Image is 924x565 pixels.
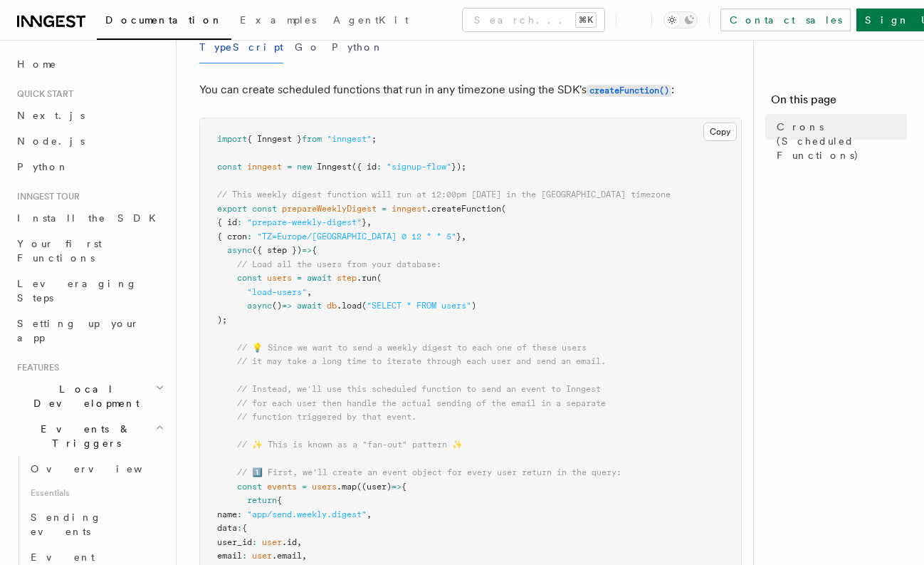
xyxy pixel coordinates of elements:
span: users [267,273,292,283]
span: { [401,482,406,492]
span: inngest [247,162,282,172]
span: async [247,301,272,311]
span: Overview [31,463,177,475]
button: Events & Triggers [11,416,167,456]
button: Python [332,31,384,63]
span: // it may take a long time to iterate through each user and send an email. [237,356,606,366]
a: Sending events [25,504,167,544]
span: "TZ=Europe/[GEOGRAPHIC_DATA] 0 12 * * 5" [257,232,456,242]
a: Home [11,51,167,77]
span: { cron [217,232,247,242]
kbd: ⌘K [576,13,596,27]
span: Examples [240,14,316,26]
span: user [252,551,272,561]
button: Go [295,31,320,63]
span: : [242,551,247,561]
span: .run [357,273,377,283]
span: , [302,551,307,561]
span: "signup-flow" [387,162,451,172]
span: "prepare-weekly-digest" [247,217,362,227]
span: const [237,482,262,492]
span: user_id [217,537,252,547]
a: Crons (Scheduled Functions) [771,114,907,168]
a: Your first Functions [11,231,167,271]
span: { id [217,217,237,227]
span: "app/send.weekly.digest" [247,509,367,519]
span: Next.js [17,110,85,121]
span: = [297,273,302,283]
span: // This weekly digest function will run at 12:00pm [DATE] in the [GEOGRAPHIC_DATA] timezone [217,190,671,199]
span: ; [372,134,377,144]
span: // Load all the users from your database: [237,259,441,269]
span: { [312,245,317,255]
span: step [337,273,357,283]
span: await [297,301,322,311]
span: "SELECT * FROM users" [367,301,471,311]
a: Setting up your app [11,311,167,351]
span: const [217,162,242,172]
span: ); [217,315,227,325]
span: email [217,551,242,561]
span: ( [377,273,382,283]
button: Local Development [11,376,167,416]
span: // function triggered by that event. [237,412,416,422]
span: Home [17,57,57,71]
a: createFunction() [587,83,671,96]
span: { Inngest } [247,134,302,144]
span: Crons (Scheduled Functions) [777,120,907,162]
span: => [302,245,312,255]
span: }); [451,162,466,172]
span: from [302,134,322,144]
button: Copy [703,123,737,141]
a: Install the SDK [11,205,167,231]
span: => [282,301,292,311]
span: : [377,162,382,172]
span: Leveraging Steps [17,278,137,304]
span: export [217,204,247,214]
a: Overview [25,456,167,482]
span: = [382,204,387,214]
span: ( [501,204,506,214]
span: : [237,509,242,519]
span: ( [362,301,367,311]
span: name [217,509,237,519]
span: : [247,232,252,242]
span: = [287,162,292,172]
a: Documentation [97,4,231,40]
a: Examples [231,4,325,38]
h4: On this page [771,91,907,114]
span: ) [471,301,476,311]
span: db [327,301,337,311]
span: Documentation [105,14,223,26]
a: AgentKit [325,4,417,38]
span: AgentKit [333,14,409,26]
a: Node.js [11,128,167,154]
span: Setting up your app [17,318,140,343]
span: .id [282,537,297,547]
span: , [307,287,312,297]
span: Your first Functions [17,238,102,264]
span: user [262,537,282,547]
span: { [242,523,247,533]
span: } [362,217,367,227]
button: Toggle dark mode [663,11,698,28]
span: async [227,245,252,255]
span: events [267,482,297,492]
a: Python [11,154,167,180]
span: ((user) [357,482,392,492]
span: // 💡 Since we want to send a weekly digest to each one of these users [237,343,587,353]
span: const [252,204,277,214]
span: // ✨ This is known as a "fan-out" pattern ✨ [237,440,463,450]
span: Local Development [11,382,155,410]
span: Inngest tour [11,191,80,202]
span: Node.js [17,135,85,147]
span: : [252,537,257,547]
span: Quick start [11,88,73,100]
span: Sending events [31,512,102,537]
span: return [247,495,277,505]
a: Next.js [11,103,167,128]
span: inngest [392,204,426,214]
span: "load-users" [247,287,307,297]
span: , [367,509,372,519]
span: Features [11,362,59,373]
